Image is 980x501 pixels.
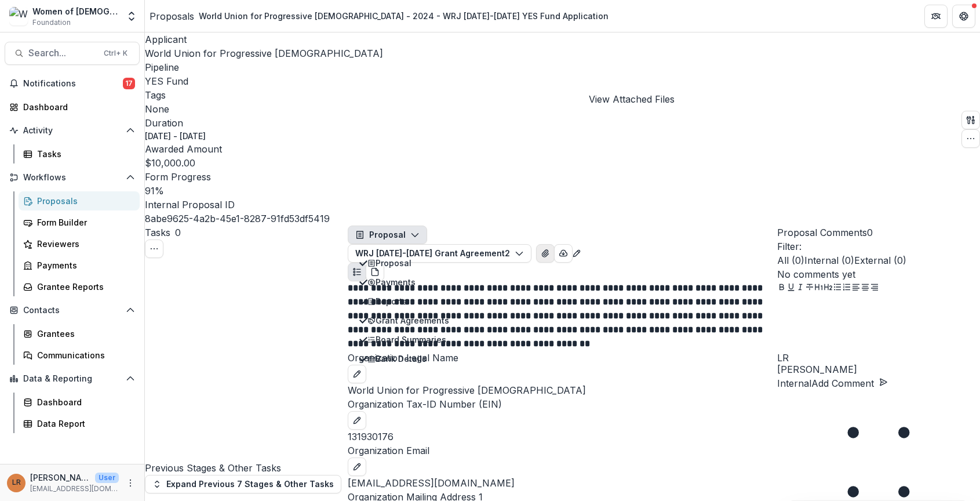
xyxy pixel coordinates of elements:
[5,121,140,140] button: Open Activity
[777,255,804,266] span: All ( 0 )
[842,281,851,295] button: Ordered List
[814,281,824,295] button: Heading 1
[30,484,119,494] p: [EMAIL_ADDRESS][DOMAIN_NAME]
[101,47,130,60] div: Ctrl + K
[37,328,130,340] div: Grantees
[199,10,609,22] div: World Union for Progressive [DEMOGRAPHIC_DATA] - 2024 - WRJ [DATE]-[DATE] YES Fund Application
[37,195,130,207] div: Proposals
[37,148,130,160] div: Tasks
[12,479,21,487] div: Lizzie Rosenblum
[348,244,531,263] button: WRJ [DATE]-[DATE] Grant Agreement2
[145,116,383,130] p: Duration
[23,173,121,183] span: Workflows
[777,226,873,239] button: Proposal Comments
[777,353,980,362] div: Lizzie Rosenblum
[536,244,555,263] button: View Attached Files
[19,414,140,433] a: Data Report
[123,5,140,28] button: Open entity switcher
[9,7,28,26] img: Women of Reform Judaism
[861,281,870,295] button: Align Center
[777,362,980,376] p: [PERSON_NAME]
[145,212,330,226] p: 8abe9625-4a2b-45e1-8287-91fd53df5419
[19,277,140,296] a: Grantee Reports
[145,32,383,46] p: Applicant
[367,333,449,346] div: Board Summaries
[175,227,181,238] span: 0
[348,263,366,281] button: Plaintext view
[19,324,140,343] a: Grantees
[5,301,140,320] button: Open Contacts
[145,102,169,116] p: None
[23,79,123,89] span: Notifications
[5,97,140,117] a: Dashboard
[367,257,449,269] div: Proposal
[37,418,130,430] div: Data Report
[786,281,796,295] button: Underline
[851,281,861,295] button: Align Left
[145,74,188,88] p: YES Fund
[348,365,366,383] button: edit
[833,281,842,295] button: Bullet List
[145,48,383,59] a: World Union for Progressive [DEMOGRAPHIC_DATA]
[95,473,119,483] p: User
[5,168,140,187] button: Open Workflows
[145,156,195,170] p: $10,000.00
[367,314,449,326] div: Grant Agreements
[348,411,366,430] button: edit
[23,101,130,113] div: Dashboard
[777,376,811,390] button: Internal
[30,471,90,484] p: [PERSON_NAME]
[924,5,948,28] button: Partners
[348,397,777,411] p: Organization Tax-ID Number (EIN)
[367,353,449,365] div: Bank Details
[28,48,97,59] span: Search...
[804,255,854,266] span: Internal ( 0 )
[805,281,814,295] button: Strike
[867,227,873,238] span: 0
[145,184,164,198] p: 91 %
[777,267,980,281] p: No comments yet
[367,276,449,288] div: Payments
[145,170,383,184] p: Form Progress
[123,78,135,89] span: 17
[23,126,121,136] span: Activity
[5,369,140,388] button: Open Data & Reporting
[367,295,449,307] div: Reports
[37,349,130,361] div: Communications
[811,376,888,390] button: Add Comment
[572,245,581,259] button: Edit as form
[145,239,163,258] button: Toggle View Cancelled Tasks
[854,255,906,266] span: External ( 0 )
[19,191,140,210] a: Proposals
[145,475,341,493] button: Expand Previous 7 Stages & Other Tasks
[145,461,348,475] h4: Previous Stages & Other Tasks
[37,216,130,228] div: Form Builder
[19,346,140,365] a: Communications
[123,476,137,490] button: More
[145,130,206,142] p: [DATE] - [DATE]
[37,396,130,408] div: Dashboard
[348,383,777,397] p: World Union for Progressive [DEMOGRAPHIC_DATA]
[19,234,140,253] a: Reviewers
[19,256,140,275] a: Payments
[777,281,786,295] button: Bold
[870,281,879,295] button: Align Right
[19,144,140,164] a: Tasks
[348,226,427,244] button: Proposal
[5,74,140,93] button: Notifications17
[19,213,140,232] a: Form Builder
[5,42,140,65] button: Search...
[145,60,383,74] p: Pipeline
[23,374,121,384] span: Data & Reporting
[32,5,119,17] div: Women of [DEMOGRAPHIC_DATA]
[145,198,383,212] p: Internal Proposal ID
[23,306,121,315] span: Contacts
[19,393,140,412] a: Dashboard
[348,351,777,365] p: Organization Legal Name
[150,9,194,23] a: Proposals
[145,142,383,156] p: Awarded Amount
[824,281,833,295] button: Heading 2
